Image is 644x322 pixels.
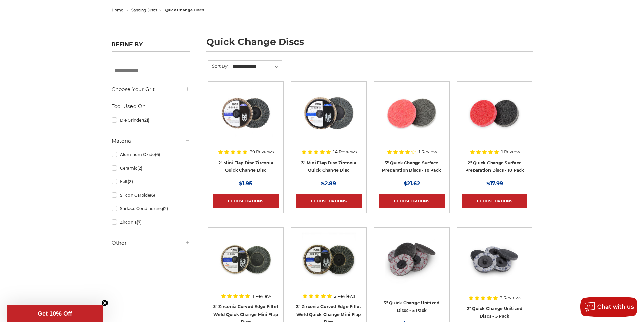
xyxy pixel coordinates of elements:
[404,180,420,187] span: $21.62
[239,180,253,187] span: $1.95
[500,296,521,300] span: 3 Reviews
[379,86,445,152] a: 3 inch surface preparation discs
[232,61,282,72] select: Sort By:
[112,114,190,126] a: Die Grinder
[155,152,160,157] span: (6)
[112,149,190,160] a: Aluminum Oxide
[143,118,149,123] span: (21)
[165,8,204,13] span: quick change discs
[379,194,445,208] a: Choose Options
[218,160,273,173] a: 2" Mini Flap Disc Zirconia Quick Change Disc
[462,232,527,298] a: 2" Quick Change Unitized Discs - 5 Pack
[597,304,634,310] span: Chat with us
[302,232,356,287] img: BHA 2 inch mini curved edge quick change flap discs
[112,189,190,201] a: Silicon Carbide
[379,232,445,298] a: 3" Quick Change Unitized Discs - 5 Pack
[321,180,336,187] span: $2.89
[112,239,190,247] h5: Other
[385,86,439,141] img: 3 inch surface preparation discs
[219,86,273,141] img: Black Hawk Abrasives 2-inch Zirconia Flap Disc with 60 Grit Zirconia for Smooth Finishing
[486,180,503,187] span: $17.99
[465,160,524,173] a: 2" Quick Change Surface Preparation Discs - 10 Pack
[112,162,190,174] a: Ceramic
[101,300,108,306] button: Close teaser
[382,160,441,173] a: 3" Quick Change Surface Preparation Discs - 10 Pack
[112,41,190,52] h5: Refine by
[112,216,190,228] a: Zirconia
[208,61,229,71] label: Sort By:
[112,8,123,13] a: home
[301,160,356,173] a: 3" Mini Flap Disc Zirconia Quick Change Disc
[213,194,279,208] a: Choose Options
[137,220,142,225] span: (7)
[163,206,168,211] span: (2)
[131,8,157,13] a: sanding discs
[137,166,142,171] span: (2)
[462,194,527,208] a: Choose Options
[385,232,439,287] img: 3" Quick Change Unitized Discs - 5 Pack
[38,310,72,317] span: Get 10% Off
[112,85,190,93] h5: Choose Your Grit
[150,193,155,198] span: (6)
[419,150,437,154] span: 1 Review
[296,194,361,208] a: Choose Options
[296,86,361,152] a: BHA 3" Quick Change 60 Grit Flap Disc for Fine Grinding and Finishing
[7,305,103,322] div: Get 10% OffClose teaser
[128,179,133,184] span: (2)
[468,86,522,141] img: 2 inch surface preparation discs
[112,137,190,145] h5: Material
[296,232,361,298] a: BHA 2 inch mini curved edge quick change flap discs
[302,86,356,141] img: BHA 3" Quick Change 60 Grit Flap Disc for Fine Grinding and Finishing
[334,294,355,298] span: 2 Reviews
[580,297,637,317] button: Chat with us
[333,150,357,154] span: 14 Reviews
[250,150,274,154] span: 39 Reviews
[213,232,279,298] a: BHA 3 inch quick change curved edge flap discs
[206,37,533,52] h1: quick change discs
[468,232,522,287] img: 2" Quick Change Unitized Discs - 5 Pack
[462,86,527,152] a: 2 inch surface preparation discs
[384,300,439,313] a: 3" Quick Change Unitized Discs - 5 Pack
[112,203,190,215] a: Surface Conditioning
[112,102,190,110] h5: Tool Used On
[467,306,523,319] a: 2" Quick Change Unitized Discs - 5 Pack
[112,176,190,188] a: Felt
[219,232,273,287] img: BHA 3 inch quick change curved edge flap discs
[253,294,271,298] span: 1 Review
[501,150,520,154] span: 1 Review
[213,86,279,152] a: Black Hawk Abrasives 2-inch Zirconia Flap Disc with 60 Grit Zirconia for Smooth Finishing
